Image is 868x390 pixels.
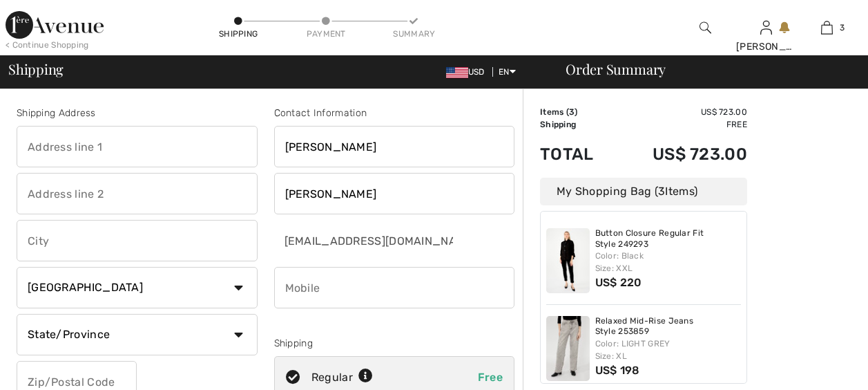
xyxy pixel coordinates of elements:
[274,126,515,167] input: First name
[658,185,665,198] span: 3
[760,19,772,36] img: My Info
[499,67,516,77] span: EN
[274,173,515,214] input: Last name
[821,19,833,36] img: My Bag
[760,21,772,34] a: Sign In
[595,316,742,337] a: Relaxed Mid-Rise Jeans Style 253859
[615,131,747,178] td: US$ 723.00
[549,62,860,76] div: Order Summary
[595,364,640,377] span: US$ 198
[595,337,742,362] div: Color: LIGHT GREY Size: XL
[446,67,490,77] span: USD
[218,28,259,40] div: Shipping
[274,106,515,120] div: Contact Information
[6,39,89,51] div: < Continue Shopping
[17,173,258,214] input: Address line 2
[311,369,373,386] div: Regular
[615,106,747,118] td: US$ 723.00
[615,118,747,131] td: Free
[569,107,575,117] span: 3
[797,19,856,36] a: 3
[736,39,795,54] div: [PERSON_NAME]
[8,62,64,76] span: Shipping
[540,106,615,118] td: Items ( )
[17,126,258,167] input: Address line 1
[546,316,590,381] img: Relaxed Mid-Rise Jeans Style 253859
[274,336,515,351] div: Shipping
[700,19,711,36] img: search the website
[17,220,258,261] input: City
[446,67,468,78] img: US Dollar
[478,371,503,384] span: Free
[17,106,258,120] div: Shipping Address
[274,220,454,261] input: E-mail
[540,131,615,178] td: Total
[540,118,615,131] td: Shipping
[393,28,434,40] div: Summary
[595,250,742,275] div: Color: Black Size: XXL
[840,21,845,34] span: 3
[6,11,104,39] img: 1ère Avenue
[274,267,515,308] input: Mobile
[595,276,642,289] span: US$ 220
[546,228,590,293] img: Button Closure Regular Fit Style 249293
[595,228,742,250] a: Button Closure Regular Fit Style 249293
[540,178,747,205] div: My Shopping Bag ( Items)
[305,28,347,40] div: Payment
